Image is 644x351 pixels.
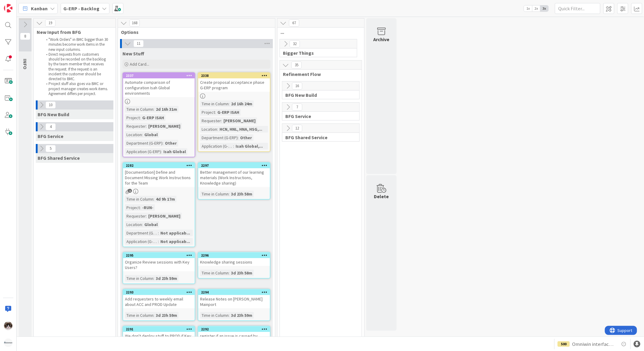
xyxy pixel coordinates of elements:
div: 2291 [126,327,195,331]
div: 2293 [126,290,195,294]
span: 3x [540,5,548,11]
span: BFG Service [285,113,352,119]
div: 2293Add requesters to weekly email about ACC and PROD Update [123,290,195,308]
div: Organize Review sessions with Key Users? [123,258,195,271]
span: BFG New Build [38,111,69,117]
span: INFO [22,59,28,69]
div: Location [200,126,217,133]
li: Project stuff also goes via BMC or project manager creates work items. Agreement differs per proj... [43,81,109,96]
span: 67 [289,19,299,27]
div: register if an issue is caused by rework(lack of testing) [198,332,270,345]
span: Omniwin interface HCN Test [572,340,615,348]
span: 12 [292,125,302,132]
div: -RUN- [141,204,155,211]
span: 7 [292,103,302,111]
div: Better management of our learning materials (Work Instructions, Knowledge sharing) [198,168,270,187]
div: 2297 [201,163,270,168]
span: 168 [129,19,140,27]
span: 1 [128,189,132,193]
div: 2337 [126,74,195,78]
div: 3d 23h 58m [230,191,254,197]
span: : [229,191,230,197]
div: Requester [125,123,146,130]
div: 3d 23h 59m [154,275,179,282]
div: Release Notes on [PERSON_NAME] Mainport [198,295,270,308]
span: BFG New Build [285,92,352,98]
div: Application (G-ERP) [200,143,233,149]
span: : [142,131,143,138]
div: 2294Release Notes on [PERSON_NAME] Mainport [198,290,270,308]
div: Time in Column [200,191,229,197]
div: 3d 23h 59m [154,312,179,319]
span: 4 [45,123,56,130]
span: 10 [45,101,56,109]
div: We don't deploy stuff to PROD if Key Users have not tested [123,332,195,345]
span: : [229,100,230,107]
div: 3d 23h 59m [230,312,254,319]
div: 2338Create proposal acceptance phase G-ERP program [198,73,270,92]
span: : [140,204,141,211]
div: Delete [374,193,389,200]
div: 2297Better management of our learning materials (Work Instructions, Knowledge sharing) [198,163,270,187]
input: Quick Filter... [555,3,600,14]
div: Time in Column [200,312,229,319]
div: G-ERP ISAH [216,109,241,116]
span: : [229,312,230,319]
span: 2x [532,5,540,11]
span: 35 [291,61,302,69]
span: Options [121,29,267,35]
div: 2297 [198,163,270,168]
div: 3d 23h 58m [230,270,254,276]
span: : [153,275,154,282]
div: 2d 16h 31m [154,106,179,113]
div: Automate comparison of configuration Isah Global environments [123,78,195,97]
div: 2338 [201,74,270,78]
div: 2282 [126,163,195,168]
div: 2296 [198,253,270,258]
b: G-ERP - Backlog [63,5,99,11]
div: Requester [125,213,146,219]
span: Refinement Flow [283,71,354,77]
div: 2292 [201,327,270,331]
div: Knowledge sharing sessions [198,258,270,266]
span: 16 [292,82,302,90]
div: Time in Column [125,312,153,319]
span: : [158,230,159,236]
div: Archive [374,36,390,43]
div: 2337Automate comparison of configuration Isah Global environments [123,73,195,97]
div: 2292register if an issue is caused by rework(lack of testing) [198,326,270,345]
span: 11 [133,40,144,47]
div: Other [239,134,253,141]
div: [PERSON_NAME] [147,123,182,130]
div: Not applicab... [159,230,192,236]
span: : [163,140,163,146]
div: [PERSON_NAME] [222,117,257,124]
div: 2293 [123,290,195,295]
span: : [158,238,159,245]
span: Add Card... [130,61,149,67]
div: Isah Global,... [234,143,264,149]
div: 2338 [198,73,270,78]
div: Time in Column [125,106,153,113]
div: Time in Column [125,275,153,282]
span: 32 [290,40,300,48]
span: : [161,148,162,155]
div: 500 [558,341,570,347]
div: G-ERP ISAH [141,114,166,121]
span: : [140,114,141,121]
div: 2296 [201,253,270,258]
div: 2295 [123,253,195,258]
div: Department (G-ERP) [200,134,238,141]
div: Department (G-ERP) [125,140,163,146]
span: 8 [20,33,30,40]
span: Support [13,1,28,8]
div: 2292 [198,326,270,332]
div: Project [125,204,140,211]
div: [Documentation] Define and Document Missing Work Instructions for the Team [123,168,195,187]
div: 2294 [201,290,270,294]
span: 1x [524,5,532,11]
div: 2294 [198,290,270,295]
span: Kanban [31,5,48,12]
span: BFG Shared Service [38,155,80,161]
span: : [233,143,234,149]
